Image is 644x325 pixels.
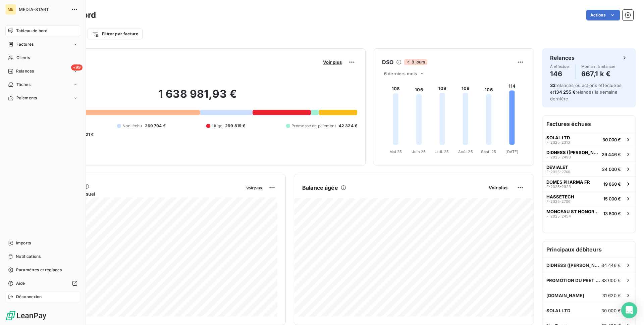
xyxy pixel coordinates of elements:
span: Notifications [16,253,41,260]
button: Filtrer par facture [88,29,143,39]
span: Déconnexion [16,294,42,300]
button: HASSETECHF-2025-270615 000 € [542,191,636,206]
span: 24 000 € [602,167,621,172]
tspan: Août 25 [458,149,473,154]
span: 6 derniers mois [384,71,417,76]
span: Tableau de bord [16,28,47,34]
span: DIDNESS ([PERSON_NAME]) [546,150,599,155]
span: HASSETECH [546,194,574,199]
img: Logo LeanPay [5,310,47,321]
a: Aide [5,278,80,289]
span: +99 [71,64,83,71]
span: Voir plus [246,186,262,190]
h6: Factures échues [542,116,636,132]
button: Voir plus [244,185,264,191]
span: 42 324 € [339,123,357,129]
span: Non-échu [122,123,142,129]
button: DOMES PHARMA FRF-2025-292319 860 € [542,176,636,191]
span: 33 [550,83,555,88]
span: 269 794 € [145,123,166,129]
tspan: Juin 25 [412,149,426,154]
tspan: Juil. 25 [435,149,449,154]
span: Montant à relancer [581,64,615,68]
span: DIDNESS ([PERSON_NAME]) [546,263,601,268]
span: 134 255 € [554,89,575,95]
span: 299 819 € [225,123,245,129]
h6: Balance âgée [302,184,338,192]
button: DEVIALETF-2025-274624 000 € [542,161,636,176]
span: 29 446 € [602,152,621,157]
button: Voir plus [487,185,509,191]
span: F-2025-2454 [546,214,571,218]
span: SOLAL LTD [546,135,570,140]
tspan: [DATE] [505,149,518,154]
span: SOLAL LTD [546,308,570,313]
span: Aide [16,280,25,286]
span: F-2025-2746 [546,170,570,174]
span: Chiffre d'affaires mensuel [38,190,241,197]
span: [DOMAIN_NAME] [546,293,584,298]
span: 13 800 € [603,211,621,216]
span: À effectuer [550,64,570,68]
h2: 1 638 981,93 € [38,87,357,107]
span: DEVIALET [546,165,568,170]
span: F-2025-2923 [546,185,571,189]
h6: Principaux débiteurs [542,241,636,258]
button: Voir plus [321,59,344,65]
span: Promesse de paiement [291,123,336,129]
span: 30 000 € [601,308,621,313]
span: Tâches [16,82,31,88]
span: PROMOTION DU PRET A PORTER (PIMKIE) [546,278,601,283]
span: Litige [212,123,222,129]
span: 34 446 € [601,263,621,268]
button: MONCEAU ST HONORE AGENCE MATRIMONIALE HAUT DE GAMMEF-2025-245413 800 € [542,206,636,221]
span: Paiements [16,95,37,101]
span: F-2025-2310 [546,140,570,144]
span: Clients [16,55,30,61]
h6: DSO [382,58,393,66]
button: SOLAL LTDF-2025-231030 000 € [542,132,636,147]
button: DIDNESS ([PERSON_NAME])F-2025-249329 446 € [542,147,636,161]
span: MONCEAU ST HONORE AGENCE MATRIMONIALE HAUT DE GAMME [546,209,601,214]
h4: 146 [550,68,570,79]
div: ME [5,4,16,15]
span: F-2025-2706 [546,199,571,203]
tspan: Sept. 25 [481,149,496,154]
span: F-2025-2493 [546,155,571,159]
span: Paramètres et réglages [16,267,62,273]
div: Open Intercom Messenger [621,302,637,318]
span: DOMES PHARMA FR [546,179,590,185]
span: Factures [16,41,34,47]
span: Voir plus [489,185,507,190]
span: Relances [16,68,34,74]
span: 8 jours [404,59,427,65]
tspan: Mai 25 [389,149,402,154]
span: 19 860 € [603,181,621,187]
span: 31 620 € [602,293,621,298]
span: 33 600 € [601,278,621,283]
span: 15 000 € [603,196,621,201]
span: Voir plus [323,59,342,65]
button: Actions [586,10,620,20]
span: relances ou actions effectuées et relancés la semaine dernière. [550,83,622,101]
span: MEDIA-START [19,7,67,12]
span: 30 000 € [602,137,621,142]
h4: 667,1 k € [581,68,615,79]
span: Imports [16,240,31,246]
h6: Relances [550,54,575,62]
